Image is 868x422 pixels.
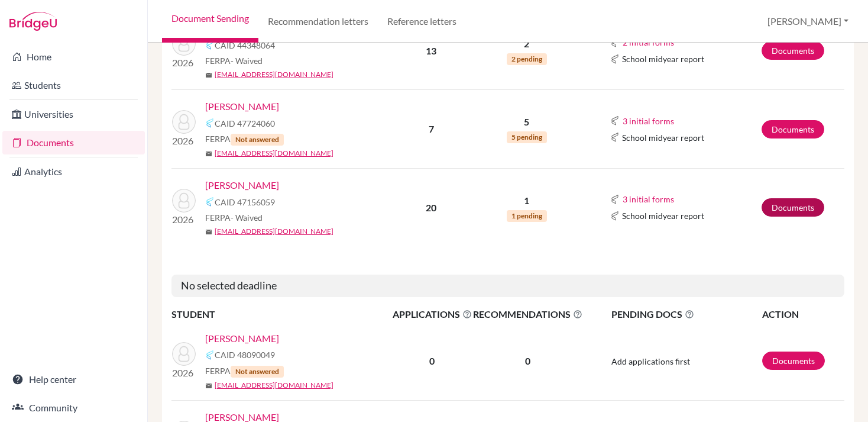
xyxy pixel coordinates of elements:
[507,53,547,65] span: 2 pending
[762,41,824,60] a: Documents
[611,356,690,366] span: Add applications first
[2,45,145,69] a: Home
[762,120,824,138] a: Documents
[205,133,284,146] span: FERPA
[426,202,436,213] b: 20
[610,133,620,142] img: Common App logo
[2,368,145,391] a: Help center
[231,366,284,378] span: Not answered
[622,114,675,128] button: 3 initial forms
[172,189,196,212] img: Safieddine, Yann
[172,212,196,227] p: 2026
[762,307,844,322] th: ACTION
[9,12,57,31] img: Bridge-U
[393,307,472,321] span: APPLICATIONS
[231,212,263,223] span: - Waived
[231,56,263,66] span: - Waived
[622,210,704,222] span: School midyear report
[473,354,582,368] p: 0
[205,350,215,360] img: Common App logo
[622,36,675,49] button: 2 initial forms
[172,110,196,134] img: Lahlou, Mohamed
[172,56,196,70] p: 2026
[611,307,761,321] span: PENDING DOCS
[2,160,145,183] a: Analytics
[231,134,284,146] span: Not answered
[622,131,704,144] span: School midyear report
[205,331,279,346] a: [PERSON_NAME]
[429,355,435,366] b: 0
[472,37,581,51] p: 2
[622,53,704,65] span: School midyear report
[205,118,215,128] img: Common App logo
[172,32,196,56] img: Elabridi, Rania
[171,275,844,297] h5: No selected deadline
[205,211,263,224] span: FERPA
[610,211,620,221] img: Common App logo
[2,131,145,154] a: Documents
[205,40,215,50] img: Common App logo
[171,307,392,322] th: STUDENT
[205,54,263,67] span: FERPA
[426,45,436,56] b: 13
[215,349,275,361] span: CAID 48090049
[610,116,620,125] img: Common App logo
[215,69,333,80] a: [EMAIL_ADDRESS][DOMAIN_NAME]
[507,131,547,143] span: 5 pending
[215,196,275,208] span: CAID 47156059
[172,342,196,366] img: Benkirane, Kamil
[473,307,582,321] span: RECOMMENDATIONS
[429,123,434,134] b: 7
[205,228,212,236] span: mail
[2,396,145,420] a: Community
[215,148,333,159] a: [EMAIL_ADDRESS][DOMAIN_NAME]
[762,352,825,370] a: Documents
[215,380,333,391] a: [EMAIL_ADDRESS][DOMAIN_NAME]
[215,117,275,130] span: CAID 47724060
[172,366,196,380] p: 2026
[2,102,145,126] a: Universities
[472,115,581,129] p: 5
[472,194,581,208] p: 1
[215,226,333,237] a: [EMAIL_ADDRESS][DOMAIN_NAME]
[172,134,196,148] p: 2026
[205,150,212,157] span: mail
[205,197,215,207] img: Common App logo
[205,382,212,389] span: mail
[2,73,145,97] a: Students
[762,198,824,217] a: Documents
[507,210,547,222] span: 1 pending
[215,39,275,51] span: CAID 44348064
[205,99,279,114] a: [PERSON_NAME]
[762,10,854,33] button: [PERSON_NAME]
[205,178,279,192] a: [PERSON_NAME]
[205,365,284,378] span: FERPA
[610,54,620,64] img: Common App logo
[622,192,675,206] button: 3 initial forms
[610,195,620,204] img: Common App logo
[610,38,620,47] img: Common App logo
[205,72,212,79] span: mail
